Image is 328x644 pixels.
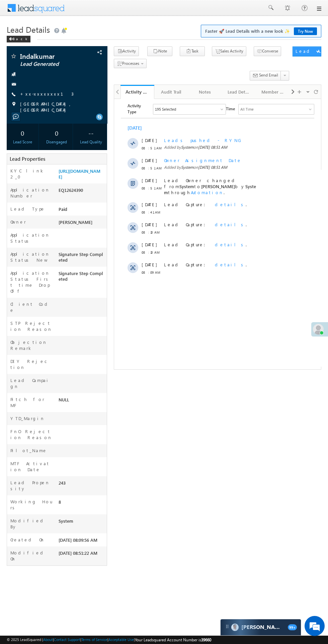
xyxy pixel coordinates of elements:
[7,24,50,35] span: Lead Details
[10,339,52,351] label: Objection Remark
[27,163,43,169] span: [DATE]
[43,637,53,642] a: About
[122,61,139,66] span: Processes
[7,637,211,643] span: © 2025 LeadSquared | | | | |
[120,85,154,98] li: Activity History
[10,251,52,263] label: Application Status New
[50,45,143,51] span: Added by on
[50,79,142,96] span: Lead Owner changed from to by through .
[294,27,317,35] a: Try Now
[27,38,43,44] span: [DATE]
[10,206,45,212] label: Lead Type
[84,46,113,51] span: [DATE] 08:51 AM
[57,550,107,559] div: [DATE] 08:51:22 AM
[220,619,301,636] div: carter-dragCarter[PERSON_NAME]99+
[201,637,211,642] span: 39660
[293,46,321,56] button: Lead Actions
[114,46,139,56] button: Activity
[10,270,52,294] label: Application Status First time Drop Off
[59,219,92,225] span: [PERSON_NAME]
[154,85,188,99] a: Audit Trail
[222,85,256,98] li: Lead Details
[13,5,35,15] span: Activity Type
[7,36,30,42] div: Back
[101,143,132,148] span: details
[254,46,281,56] button: Converse
[50,103,95,108] span: Lead Capture:
[205,28,317,34] span: Faster 🚀 Lead Details with a new look ✨
[10,550,52,562] label: Modified On
[27,79,43,85] span: [DATE]
[57,480,107,489] div: 243
[50,143,95,148] span: Lead Capture:
[120,85,154,99] a: Activity History
[50,163,143,169] div: .
[27,66,48,72] span: 08:51 AM
[13,26,35,32] div: [DATE]
[20,61,81,68] span: Lead Generated
[259,72,278,78] span: Send Email
[50,123,143,129] div: .
[27,143,43,149] span: [DATE]
[20,91,74,97] a: +xx-xxxxxxxx13
[20,101,100,113] span: [GEOGRAPHIC_DATA], [GEOGRAPHIC_DATA]
[65,85,80,90] span: System
[27,46,48,52] span: 08:51 AM
[10,155,45,162] span: Lead Properties
[228,88,250,96] div: Lead Details
[10,377,52,389] label: Lead Campaign
[50,38,128,44] span: Leads pushed - RYNG
[59,168,100,179] a: [URL][DOMAIN_NAME]
[27,110,48,116] span: 08:41 AM
[50,85,142,96] span: System
[114,59,147,69] button: Processes
[77,91,109,96] span: Automation
[27,86,48,92] span: 08:51 AM
[27,103,43,109] span: [DATE]
[77,139,105,145] div: Lead Quality
[10,461,52,473] label: MTF Activation Date
[41,7,62,13] div: 195 Selected
[50,66,143,72] span: Added by on
[188,85,222,99] a: Notes
[27,58,43,65] span: [DATE]
[81,637,107,642] a: Terms of Service
[57,251,107,266] div: Signature Step Completed
[39,5,111,15] div: Sales Activity,Email Bounced,Email Link Clicked,Email Marked Spam,Email Opened & 190 more..
[108,637,134,642] a: Acceptable Use
[57,499,107,508] div: 8
[222,85,256,99] a: Lead Details
[10,396,52,408] label: Pitch for MF
[43,139,71,145] div: Disengaged
[50,163,95,168] span: Lead Capture:
[67,66,79,71] span: System
[10,447,47,454] label: Pilot_Name
[50,143,143,149] div: .
[67,46,79,51] span: System
[57,206,107,215] div: Paid
[10,499,52,511] label: Working Hours
[296,48,324,54] div: Lead Actions
[27,150,48,156] span: 08:10 AM
[225,624,230,629] img: carter-drag
[50,123,95,128] span: Lead Capture:
[10,518,52,530] label: Modified By
[10,219,26,225] label: Owner
[101,163,132,168] span: details
[180,46,205,56] button: Task
[57,270,107,285] div: Signature Step Completed
[256,85,290,99] a: Member Of Lists
[77,127,105,139] div: --
[212,46,246,56] button: Sales Activity
[84,66,113,71] span: [DATE] 08:51 AM
[10,415,45,421] label: YTD_Margin
[126,89,149,95] div: Activity History
[27,170,48,176] span: 08:09 AM
[101,103,132,108] span: details
[147,46,172,56] button: Note
[27,123,43,129] span: [DATE]
[8,139,37,145] div: Lead Score
[10,232,52,244] label: Application Status
[57,396,107,406] div: NULL
[50,103,143,109] div: .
